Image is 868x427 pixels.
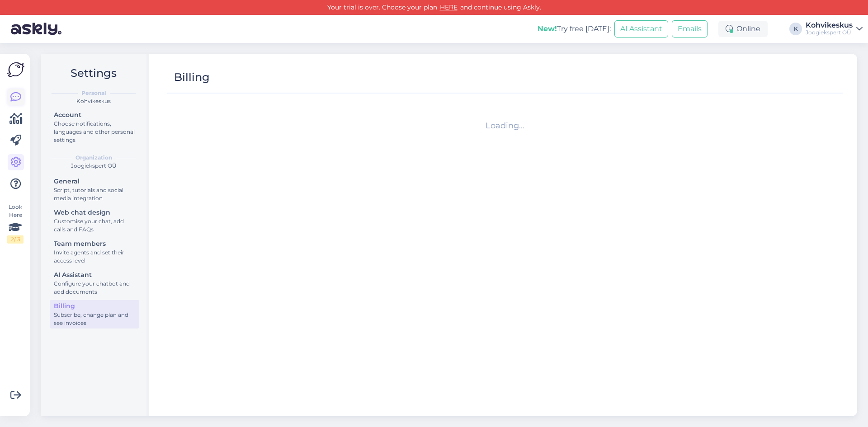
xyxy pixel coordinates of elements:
button: AI Assistant [614,20,668,38]
b: Personal [81,89,106,97]
div: Team members [54,239,135,249]
div: Choose notifications, languages and other personal settings [54,120,135,144]
b: Organization [75,154,112,162]
a: Web chat designCustomise your chat, add calls and FAQs [50,206,139,235]
a: GeneralScript, tutorials and social media integration [50,175,139,204]
a: BillingSubscribe, change plan and see invoices [50,300,139,328]
div: Billing [174,69,210,86]
div: Script, tutorials and social media integration [54,186,135,202]
div: Try free [DATE]: [538,23,611,34]
a: AI AssistantConfigure your chatbot and add documents [50,269,139,297]
div: Kohvikeskus [48,97,139,105]
a: AccountChoose notifications, languages and other personal settings [50,109,139,145]
b: New! [538,24,557,33]
img: Askly Logo [7,61,24,78]
div: Online [718,21,768,37]
div: Configure your chatbot and add documents [54,280,135,296]
div: Subscribe, change plan and see invoices [54,311,135,327]
div: Customise your chat, add calls and FAQs [54,217,135,234]
button: Emails [672,20,708,38]
div: General [54,177,135,186]
div: Joogiekspert OÜ [48,162,139,170]
h2: Settings [48,65,139,82]
div: 2 / 3 [7,235,24,244]
div: Joogiekspert OÜ [806,29,853,36]
div: AI Assistant [54,270,135,280]
div: Invite agents and set their access level [54,249,135,265]
div: Loading... [171,120,839,132]
div: Look Here [7,203,24,244]
div: Kohvikeskus [806,22,853,29]
div: Account [54,110,135,120]
a: HERE [437,3,460,11]
a: KohvikeskusJoogiekspert OÜ [806,22,863,36]
div: Billing [54,301,135,311]
a: Team membersInvite agents and set their access level [50,238,139,266]
div: K [789,23,802,35]
div: Web chat design [54,208,135,217]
